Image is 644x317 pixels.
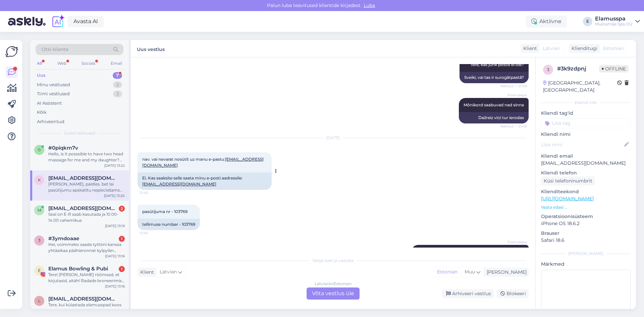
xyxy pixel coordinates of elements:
[541,176,595,186] div: Küsi telefoninumbrit
[541,230,631,237] p: Brauser
[501,93,527,98] span: Elamusspa
[142,209,187,214] span: pasūtījuma nr - 103769
[541,118,631,128] input: Lisa tag
[48,211,125,223] div: Seal on E-R saab kasutada ja 10.00-14.00 vahemikus
[138,269,154,276] div: Klient
[484,269,527,276] div: [PERSON_NAME]
[37,118,64,125] div: Arhiveeritud
[48,181,125,193] div: [PERSON_NAME], paldies. bet lai pasūtījumu apskatītu nepieciešams lietotājprofils, kurš man nav. ...
[109,59,123,68] div: Email
[68,16,104,27] a: Avasta AI
[541,160,631,167] p: [EMAIL_ADDRESS][DOMAIN_NAME]
[521,45,537,52] div: Klient
[142,181,216,187] a: [EMAIL_ADDRESS][DOMAIN_NAME]
[541,220,631,227] p: iPhone OS 18.6.2
[315,281,352,287] div: Latvian to Estonian
[541,251,631,257] div: [PERSON_NAME]
[526,15,567,28] div: Aktiivne
[48,235,79,242] span: #3ymdoaae
[160,268,177,276] span: Latvian
[464,102,524,107] span: Mõnikord saabuvad nad sinna
[48,205,118,211] span: mairomets@gmail.com
[138,258,529,264] div: Valige keel ja vastake
[569,45,597,52] div: Klienditugi
[48,272,125,284] div: Tere! [PERSON_NAME] rõõmsad, et kirjutasid, aitäh! Radade broneerimise [PERSON_NAME] ise [DOMAIN_...
[37,91,70,97] div: Tiimi vestlused
[38,177,41,182] span: k
[42,46,68,53] span: Otsi kliente
[541,153,631,160] p: Kliendi email
[64,130,95,136] span: Uued vestlused
[5,45,18,58] img: Askly Logo
[599,65,629,72] span: Offline
[500,84,527,89] span: Nähtud ✓ 21:49
[595,16,633,21] div: Elamusspa
[119,266,125,272] div: 1
[142,157,264,168] span: nav. vai nevarat nosūtīt uz manu e-pastu:
[38,147,41,152] span: 0
[56,59,68,68] div: Web
[543,45,560,52] span: Latvian
[470,62,524,67] span: Tere, kas junk postis ei ole?
[104,163,125,168] div: [DATE] 13:22
[541,196,594,202] a: [URL][DOMAIN_NAME]
[119,206,125,212] div: 2
[51,14,65,29] img: explore-ai
[37,100,62,107] div: AI Assistent
[595,21,633,27] div: Mustamäe Spa OÜ
[48,175,118,181] span: kukiteviktorija@gmail.com
[48,151,125,163] div: Hello, is it posssible to have two head massage for me and my daughter? We are planning to come s...
[140,190,165,195] span: 12:40
[541,100,631,106] div: Kliendi info
[48,296,118,302] span: laatsgreteliis@gmail.com
[37,109,47,116] div: Kõik
[105,284,125,289] div: [DATE] 13:16
[48,145,78,151] span: #0piqkm7v
[557,65,599,73] div: # 3k9zdpnj
[307,287,360,300] div: Võta vestlus üle
[48,302,125,314] div: Tere, kui külastada elamusspad koos spa21+ koolivaheajal siis kehtivad ka nädalavahetuse hinnad v...
[38,208,41,213] span: m
[37,72,46,79] div: Uus
[500,124,527,129] span: Nähtud ✓ 21:49
[442,289,494,298] div: Arhiveeri vestlus
[113,82,122,88] div: 2
[434,267,461,277] div: Estonian
[583,17,592,26] div: E
[37,82,70,88] div: Minu vestlused
[138,219,200,230] div: tellimuse number - 103769
[138,172,272,190] div: Ei. Kas saaksite selle saata minu e-posti aadressile:
[541,204,631,210] p: Vaata edasi ...
[105,254,125,259] div: [DATE] 13:16
[547,67,549,72] span: 3
[460,72,529,83] div: Sveiki, vai tas ir surogātpastā?
[119,236,125,242] div: 1
[362,2,377,8] span: Luba
[603,45,624,52] span: Estonian
[105,223,125,228] div: [DATE] 13:19
[36,59,43,68] div: All
[48,266,108,272] span: Elamus Bowling & Pubi
[140,230,165,235] span: 12:40
[541,131,631,138] p: Kliendi nimi
[496,289,529,298] div: Blokeeri
[465,269,475,275] span: Muu
[38,268,41,273] span: E
[138,135,529,141] div: [DATE]
[137,44,165,53] label: Uus vestlus
[48,242,125,254] div: Hei, voimmeko saada tyttöni kanssa yhtäaikaa päähieronnat kylpylän yhteyteen?
[541,188,631,195] p: Klienditeekond
[595,16,640,27] a: ElamusspaMustamäe Spa OÜ
[38,298,41,303] span: l
[459,112,529,123] div: Dažreiz viņi tur ierodas
[104,193,125,198] div: [DATE] 13:20
[541,261,631,268] p: Märkmed
[543,80,617,94] div: [GEOGRAPHIC_DATA], [GEOGRAPHIC_DATA]
[541,213,631,220] p: Operatsioonisüsteem
[541,169,631,176] p: Kliendi telefon
[541,141,623,148] input: Lisa nimi
[113,91,122,97] div: 3
[113,72,122,79] div: 7
[80,59,97,68] div: Socials
[38,238,41,243] span: 3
